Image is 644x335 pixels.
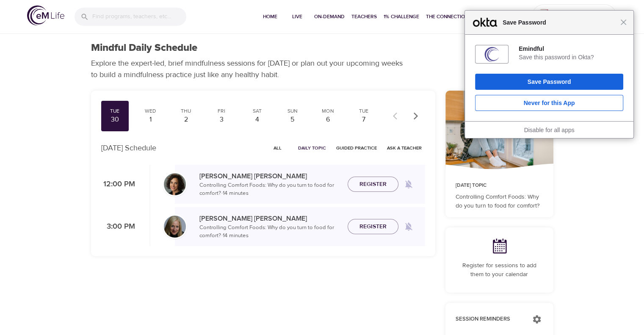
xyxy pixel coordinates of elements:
[246,108,268,115] div: Sat
[348,177,398,192] button: Register
[535,8,552,25] img: Remy Sharp
[199,181,341,198] p: Controlling Comfort Foods: Why do you turn to food for comfort? · 14 minutes
[211,108,232,115] div: Fri
[318,108,339,115] div: Mon
[524,127,574,133] a: Disable for all apps
[353,108,374,115] div: Tue
[384,12,419,21] span: 1% Challenge
[140,115,161,125] div: 1
[387,144,422,152] span: Ask a Teacher
[318,115,339,125] div: 6
[199,213,341,224] p: [PERSON_NAME] [PERSON_NAME]
[164,173,186,195] img: Ninette_Hupp-min.jpg
[287,12,307,21] span: Live
[456,315,524,324] p: Session Reminders
[175,108,196,115] div: Thu
[359,179,387,190] span: Register
[268,144,288,152] span: All
[475,74,623,90] button: Save Password
[475,95,623,111] button: Never for this App
[384,141,425,155] button: Ask a Teacher
[246,115,268,125] div: 4
[264,141,291,155] button: All
[92,8,186,26] input: Find programs, teachers, etc...
[211,115,232,125] div: 3
[333,141,380,155] button: Guided Practice
[298,144,326,152] span: Daily Topic
[556,8,600,18] p: BeKindLiz
[295,141,329,155] button: Daily Topic
[314,12,345,21] span: On-Demand
[519,53,623,61] div: Save this password in Okta?
[359,221,387,232] span: Register
[27,6,64,25] img: logo
[101,179,135,190] p: 12:00 PM
[456,193,543,210] p: Controlling Comfort Foods: Why do you turn to food for comfort?
[260,12,280,21] span: Home
[164,216,186,238] img: Diane_Renz-min.jpg
[199,171,341,181] p: [PERSON_NAME] [PERSON_NAME]
[456,182,543,189] p: [DATE] Topic
[175,115,196,125] div: 2
[282,115,303,125] div: 5
[140,108,161,115] div: Wed
[101,142,156,154] p: [DATE] Schedule
[282,108,303,115] div: Sun
[456,261,543,279] p: Register for sessions to add them to your calendar
[353,115,374,125] div: 7
[336,144,377,152] span: Guided Practice
[498,17,620,28] span: Save Password
[199,224,341,240] p: Controlling Comfort Foods: Why do you turn to food for comfort? · 14 minutes
[105,115,126,125] div: 30
[620,19,627,25] span: Close
[101,221,135,233] p: 3:00 PM
[91,58,409,80] p: Explore the expert-led, brief mindfulness sessions for [DATE] or plan out your upcoming weeks to ...
[351,12,377,21] span: Teachers
[105,108,126,115] div: Tue
[484,47,499,62] img: 363KKsAAAAGSURBVAMArO3OwjD213wAAAAASUVORK5CYII=
[398,216,419,237] span: Remind me when a class goes live every Tuesday at 3:00 PM
[426,12,468,21] span: The Connection
[91,42,197,54] h1: Mindful Daily Schedule
[348,219,398,235] button: Register
[519,45,623,53] div: Emindful
[398,174,419,194] span: Remind me when a class goes live every Tuesday at 12:00 PM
